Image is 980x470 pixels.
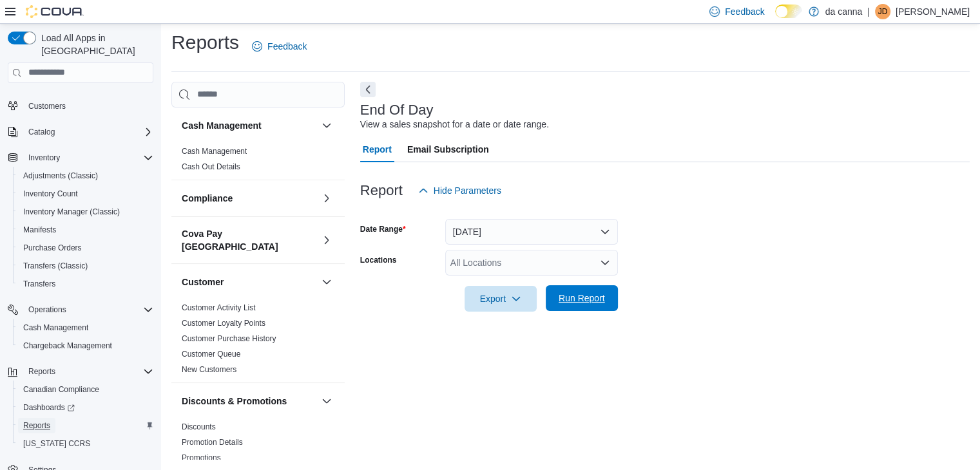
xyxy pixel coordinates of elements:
[319,232,334,248] button: Cova Pay [GEOGRAPHIC_DATA]
[171,300,345,382] div: Customer
[18,320,153,335] span: Cash Management
[182,350,240,359] a: Customer Queue
[360,183,403,198] h3: Report
[182,147,247,156] a: Cash Management
[23,323,88,333] span: Cash Management
[182,276,316,288] button: Customer
[18,418,55,433] a: Reports
[867,4,870,19] p: |
[13,167,159,185] button: Adjustments (Classic)
[36,32,153,57] span: Load All Apps in [GEOGRAPHIC_DATA]
[267,40,307,53] span: Feedback
[23,124,153,140] span: Catalog
[13,221,159,239] button: Manifests
[182,422,216,431] a: Discounts
[878,4,888,19] span: JD
[182,422,216,432] span: Discounts
[13,275,159,293] button: Transfers
[23,98,153,114] span: Customers
[23,150,153,165] span: Inventory
[23,189,78,199] span: Inventory Count
[182,227,316,253] button: Cova Pay [GEOGRAPHIC_DATA]
[23,261,88,271] span: Transfers (Classic)
[23,124,60,140] button: Catalog
[23,420,50,431] span: Reports
[18,222,153,238] span: Manifests
[18,168,103,183] a: Adjustments (Classic)
[182,437,243,447] span: Promotion Details
[18,338,117,353] a: Chargeback Management
[319,118,334,133] button: Cash Management
[182,162,240,172] span: Cash Out Details
[363,136,392,162] span: Report
[360,224,406,234] label: Date Range
[3,97,159,115] button: Customers
[18,276,61,292] a: Transfers
[23,402,75,413] span: Dashboards
[13,185,159,203] button: Inventory Count
[13,337,159,355] button: Chargeback Management
[28,305,66,315] span: Operations
[407,136,489,162] span: Email Subscription
[360,82,376,97] button: Next
[182,192,316,205] button: Compliance
[23,302,153,317] span: Operations
[3,149,159,167] button: Inventory
[171,30,239,55] h1: Reports
[23,99,71,114] a: Customers
[18,382,104,397] a: Canadian Compliance
[23,302,72,317] button: Operations
[18,400,153,415] span: Dashboards
[13,239,159,257] button: Purchase Orders
[18,258,153,274] span: Transfers (Classic)
[182,365,236,374] a: New Customers
[18,240,153,256] span: Purchase Orders
[182,349,240,359] span: Customer Queue
[18,382,153,397] span: Canadian Compliance
[13,435,159,453] button: [US_STATE] CCRS
[182,303,256,312] a: Customer Activity List
[3,123,159,141] button: Catalog
[13,399,159,417] a: Dashboards
[23,438,90,449] span: [US_STATE] CCRS
[23,364,153,379] span: Reports
[18,240,87,256] a: Purchase Orders
[28,153,60,163] span: Inventory
[319,274,334,290] button: Customer
[182,334,276,344] span: Customer Purchase History
[182,334,276,343] a: Customer Purchase History
[18,168,153,183] span: Adjustments (Classic)
[546,285,618,311] button: Run Report
[28,127,55,137] span: Catalog
[825,4,863,19] p: da canna
[360,118,549,131] div: View a sales snapshot for a date or date range.
[182,395,316,408] button: Discounts & Promotions
[182,319,265,328] a: Customer Loyalty Points
[465,286,537,312] button: Export
[13,417,159,435] button: Reports
[18,436,153,451] span: Washington CCRS
[360,102,434,118] h3: End Of Day
[18,258,93,274] a: Transfers (Classic)
[18,276,153,292] span: Transfers
[23,279,55,289] span: Transfers
[23,225,56,235] span: Manifests
[182,303,256,313] span: Customer Activity List
[182,318,265,328] span: Customer Loyalty Points
[23,150,65,165] button: Inventory
[3,362,159,381] button: Reports
[3,301,159,319] button: Operations
[18,186,153,202] span: Inventory Count
[13,381,159,399] button: Canadian Compliance
[18,204,125,220] a: Inventory Manager (Classic)
[182,453,221,463] span: Promotions
[182,192,233,205] h3: Compliance
[559,292,605,305] span: Run Report
[18,338,153,353] span: Chargeback Management
[182,119,316,132] button: Cash Management
[18,320,93,335] a: Cash Management
[319,191,334,206] button: Compliance
[18,400,80,415] a: Dashboards
[413,178,506,203] button: Hide Parameters
[18,186,83,202] a: Inventory Count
